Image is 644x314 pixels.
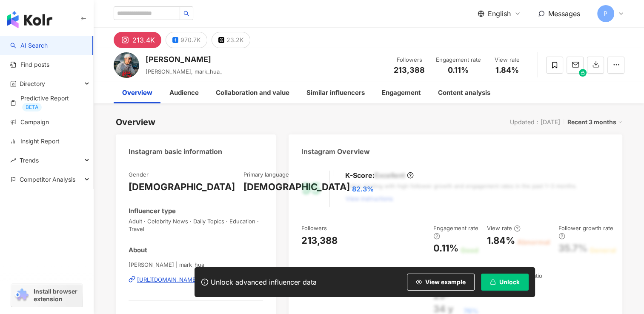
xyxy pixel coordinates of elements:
span: 1.84% [495,66,519,74]
span: View example [425,279,466,285]
div: Overview [122,88,152,98]
div: 23.2K [226,34,243,46]
div: Instagram basic information [129,147,222,156]
div: Gender [129,171,149,178]
div: Primary language [243,171,289,178]
div: Engagement [382,88,421,98]
div: Audience [169,88,199,98]
button: 213.4K [114,32,161,48]
span: [PERSON_NAME], mark_hua_ [146,68,222,75]
a: Campaign [10,118,49,126]
div: Similar influencers [306,88,365,98]
span: 213,388 [394,66,425,74]
div: Follower growth rate [558,224,616,240]
div: Engagement rate [433,224,478,240]
div: K-Score : [345,171,414,180]
div: View rate [491,56,524,64]
div: Followers [301,224,327,232]
span: 0.11% [448,66,469,74]
span: Competitor Analysis [20,170,75,189]
a: chrome extensionInstall browser extension [11,284,83,307]
div: View rate [487,224,521,232]
div: Updated：[DATE] [510,119,560,126]
span: search [183,11,189,17]
div: [PERSON_NAME] [146,54,222,65]
span: 82.3% [352,184,374,194]
div: 213,388 [301,234,338,247]
a: Find posts [10,60,49,69]
div: [DEMOGRAPHIC_DATA] [243,180,350,194]
div: About [129,245,147,254]
a: Insight Report [10,137,60,146]
div: 970.7K [180,34,200,46]
div: 0.11% [433,242,458,255]
span: rise [10,157,16,163]
div: Content analysis [438,88,490,98]
span: Unlock [499,279,520,285]
div: Recent 3 months [567,117,622,128]
span: P [604,9,607,18]
button: 970.7K [166,32,207,48]
div: Collaboration and value [216,88,289,98]
button: 23.2K [212,32,250,48]
button: View example [407,274,475,291]
div: Overview [116,116,155,128]
div: [DEMOGRAPHIC_DATA] [129,180,235,194]
div: Engagement rate [436,56,481,64]
img: chrome extension [14,288,30,302]
button: Unlock [481,274,529,291]
img: KOL Avatar [114,52,139,78]
img: logo [7,11,52,28]
div: Instagram Overview [301,147,370,156]
div: Influencer type [129,206,176,215]
a: Predictive ReportBETA [10,94,86,111]
span: English [488,9,511,18]
span: Adult · Celebrity News · Daily Topics · Education · Travel [129,217,263,233]
div: 213.4K [132,34,155,46]
div: Unlock advanced influencer data [211,278,317,286]
div: Followers [393,56,426,64]
span: Directory [20,74,45,93]
span: [PERSON_NAME] | mark_hua_ [129,261,263,268]
span: Messages [548,9,580,18]
span: Trends [20,151,39,170]
div: 1.84% [487,234,515,247]
span: Install browser extension [34,288,80,303]
a: searchAI Search [10,41,48,50]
